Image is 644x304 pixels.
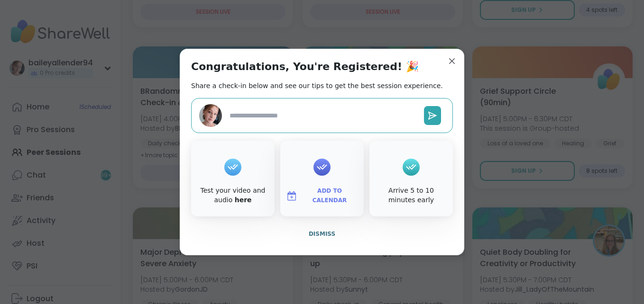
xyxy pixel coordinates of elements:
[191,81,443,90] h2: Share a check-in below and see our tips to get the best session experience.
[282,186,362,206] button: Add to Calendar
[235,196,252,204] a: here
[371,186,451,205] div: Arrive 5 to 10 minutes early
[301,187,358,205] span: Add to Calendar
[286,190,297,202] img: ShareWell Logomark
[193,186,273,205] div: Test your video and audio
[191,224,453,244] button: Dismiss
[191,60,419,73] h1: Congratulations, You're Registered! 🎉
[199,104,222,127] img: baileyallender94
[309,231,335,237] span: Dismiss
